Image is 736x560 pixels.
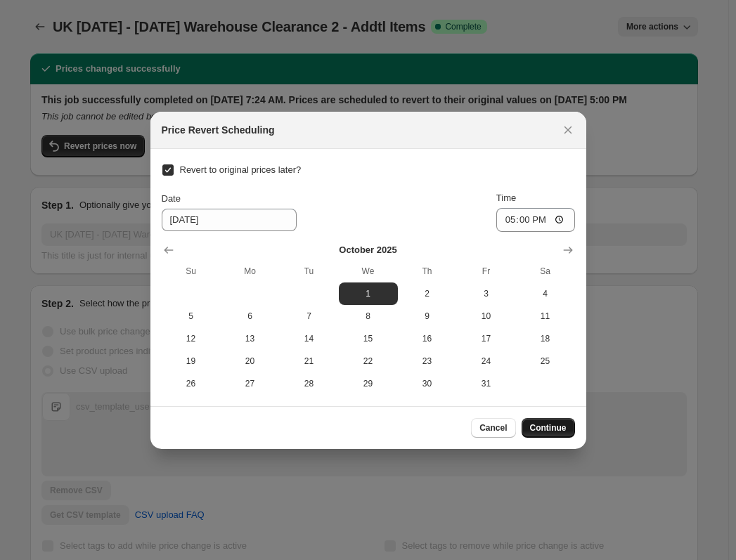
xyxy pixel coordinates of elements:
input: 12:00 [496,208,575,232]
span: Su [167,266,215,277]
th: Monday [221,260,280,282]
button: Friday October 24 2025 [457,350,516,372]
button: Cancel [471,418,515,438]
button: Saturday October 25 2025 [516,350,575,372]
button: Friday October 10 2025 [457,305,516,327]
span: Tu [285,266,333,277]
th: Wednesday [339,260,398,282]
input: 9/29/2025 [162,209,297,231]
button: Monday October 27 2025 [221,372,280,395]
span: 27 [226,378,274,389]
button: Sunday October 19 2025 [162,350,221,372]
button: Friday October 17 2025 [457,327,516,350]
button: Monday October 13 2025 [221,327,280,350]
button: Tuesday October 14 2025 [280,327,339,350]
span: 9 [403,311,451,322]
span: Cancel [479,422,507,434]
span: 10 [463,311,510,322]
th: Friday [457,260,516,282]
span: 25 [522,356,569,367]
button: Thursday October 30 2025 [398,372,457,395]
span: 22 [344,356,392,367]
button: Wednesday October 29 2025 [339,372,398,395]
span: 7 [285,311,333,322]
button: Thursday October 2 2025 [398,282,457,305]
button: Saturday October 18 2025 [516,327,575,350]
span: Mo [226,266,274,277]
span: Continue [530,422,567,434]
span: 12 [167,333,215,344]
button: Friday October 31 2025 [457,372,516,395]
span: Date [162,193,181,204]
span: 26 [167,378,215,389]
button: Show previous month, September 2025 [159,240,179,260]
span: 28 [285,378,333,389]
span: 31 [463,378,510,389]
th: Tuesday [280,260,339,282]
span: 17 [463,333,510,344]
button: Friday October 3 2025 [457,282,516,305]
span: 8 [344,311,392,322]
span: We [344,266,392,277]
button: Sunday October 12 2025 [162,327,221,350]
th: Saturday [516,260,575,282]
th: Thursday [398,260,457,282]
button: Monday October 6 2025 [221,305,280,327]
span: Time [496,193,516,203]
button: Thursday October 9 2025 [398,305,457,327]
span: 30 [403,378,451,389]
button: Saturday October 4 2025 [516,282,575,305]
span: Revert to original prices later? [180,164,302,175]
span: 23 [403,356,451,367]
span: 16 [403,333,451,344]
button: Monday October 20 2025 [221,350,280,372]
button: Close [558,120,578,140]
button: Thursday October 23 2025 [398,350,457,372]
span: 1 [344,288,392,299]
button: Saturday October 11 2025 [516,305,575,327]
span: 15 [344,333,392,344]
span: 21 [285,356,333,367]
span: Th [403,266,451,277]
span: 6 [226,311,274,322]
span: Fr [463,266,510,277]
button: Tuesday October 28 2025 [280,372,339,395]
button: Wednesday October 8 2025 [339,305,398,327]
span: 14 [285,333,333,344]
span: 2 [403,288,451,299]
button: Continue [522,418,575,438]
button: Wednesday October 15 2025 [339,327,398,350]
span: 29 [344,378,392,389]
span: 18 [522,333,569,344]
button: Sunday October 26 2025 [162,372,221,395]
th: Sunday [162,260,221,282]
span: 4 [522,288,569,299]
span: 19 [167,356,215,367]
span: 13 [226,333,274,344]
span: Sa [522,266,569,277]
span: 20 [226,356,274,367]
span: 11 [522,311,569,322]
button: Tuesday October 21 2025 [280,350,339,372]
button: Wednesday October 1 2025 [339,282,398,305]
button: Sunday October 5 2025 [162,305,221,327]
button: Thursday October 16 2025 [398,327,457,350]
button: Show next month, November 2025 [558,240,578,260]
button: Tuesday October 7 2025 [280,305,339,327]
button: Wednesday October 22 2025 [339,350,398,372]
span: 3 [463,288,510,299]
span: 24 [463,356,510,367]
h2: Price Revert Scheduling [162,123,275,137]
span: 5 [167,311,215,322]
